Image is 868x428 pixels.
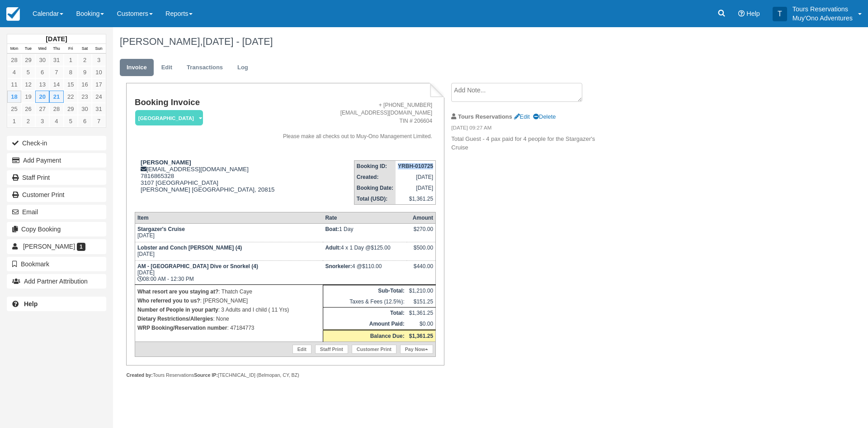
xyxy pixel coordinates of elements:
a: 8 [64,66,78,78]
a: Invoice [120,59,154,77]
p: : Thatch Caye [137,287,321,296]
p: : None [137,314,321,323]
th: Sub-Total: [323,285,406,296]
div: [EMAIL_ADDRESS][DOMAIN_NAME] 7816865328 3107 [GEOGRAPHIC_DATA] [PERSON_NAME] [GEOGRAPHIC_DATA], 2... [135,159,277,204]
th: Tue [21,44,35,54]
button: Bookmark [7,257,106,271]
th: Amount [407,212,436,223]
strong: [DATE] [46,35,67,43]
a: 30 [35,54,49,66]
a: 7 [92,115,106,127]
a: 17 [92,78,106,91]
button: Add Partner Attribution [7,274,106,289]
a: 12 [21,78,35,91]
i: Help [738,10,745,17]
a: 29 [21,54,35,66]
a: 1 [64,54,78,66]
address: + [PHONE_NUMBER] [EMAIL_ADDRESS][DOMAIN_NAME] TIN # 206604 Please make all checks out to Muy-Ono ... [280,101,432,140]
strong: Dietary Restrictions/Allergies [137,316,213,322]
td: $1,210.00 [407,285,436,296]
a: 28 [49,103,63,115]
div: Tours Reservations [TECHNICAL_ID] (Belmopan, CY, BZ) [126,372,444,379]
a: 1 [7,115,21,127]
strong: WRP Booking/Reservation number [137,325,227,331]
a: 16 [78,78,92,91]
a: 4 [49,115,63,127]
div: T [773,7,787,21]
div: $500.00 [409,245,433,258]
button: Email [7,205,106,219]
a: Pay Now [400,345,433,354]
a: 11 [7,78,21,91]
strong: Snorkeler [325,263,352,269]
th: Rate [323,212,406,223]
a: 3 [35,115,49,127]
a: Edit [292,345,311,354]
button: Add Payment [7,153,106,168]
a: 4 [7,66,21,78]
strong: AM - [GEOGRAPHIC_DATA] Dive or Snorkel (4) [137,263,258,269]
a: 21 [49,91,63,103]
a: 30 [78,103,92,115]
a: 14 [49,78,63,91]
a: 18 [7,91,21,103]
th: Amount Paid: [323,318,406,330]
a: 31 [92,103,106,115]
a: Edit [155,59,179,77]
td: [DATE] [135,242,323,260]
b: Help [24,300,38,308]
strong: Adult [325,245,341,251]
a: Edit [514,113,530,120]
strong: Lobster and Conch [PERSON_NAME] (4) [137,245,242,251]
strong: Stargazer's Cruise [137,226,185,232]
p: : 47184773 [137,323,321,332]
strong: Boat [325,226,339,232]
strong: What resort are you staying at? [137,289,218,295]
td: $1,361.25 [407,307,436,318]
a: Staff Print [315,345,348,354]
a: 5 [21,66,35,78]
a: 13 [35,78,49,91]
span: [DATE] - [DATE] [203,36,273,47]
h1: [PERSON_NAME], [120,36,757,47]
a: 3 [92,54,106,66]
strong: Number of People in your party [137,307,218,313]
strong: Who referred you to us? [137,298,200,304]
em: [GEOGRAPHIC_DATA] [135,110,203,126]
h1: Booking Invoice [135,98,277,107]
th: Total (USD): [354,193,396,205]
th: Total: [323,307,406,318]
em: [DATE] 09:27 AM [451,124,604,134]
p: : [PERSON_NAME] [137,296,321,305]
a: 2 [21,115,35,127]
a: 7 [49,66,63,78]
a: 23 [78,91,92,103]
a: 26 [21,103,35,115]
span: 1 [77,243,85,251]
p: : 3 Adults and I child ( 11 Yrs) [137,305,321,314]
img: checkfront-main-nav-mini-logo.png [6,7,20,21]
a: 2 [78,54,92,66]
a: 31 [49,54,63,66]
td: $151.25 [407,296,436,308]
td: 1 Day [323,223,406,242]
a: 19 [21,91,35,103]
a: Log [231,59,255,77]
p: Muy'Ono Adventures [793,14,853,23]
span: $125.00 [371,245,390,251]
button: Copy Booking [7,222,106,236]
strong: $1,361.25 [409,333,433,339]
a: 20 [35,91,49,103]
strong: Source IP: [194,372,218,378]
td: [DATE] [396,183,436,193]
a: 27 [35,103,49,115]
a: Customer Print [7,188,106,202]
a: 25 [7,103,21,115]
button: Check-in [7,136,106,150]
a: 22 [64,91,78,103]
td: $0.00 [407,318,436,330]
a: 24 [92,91,106,103]
span: Help [746,10,760,17]
p: Tours Reservations [793,5,853,14]
strong: Created by: [126,372,153,378]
